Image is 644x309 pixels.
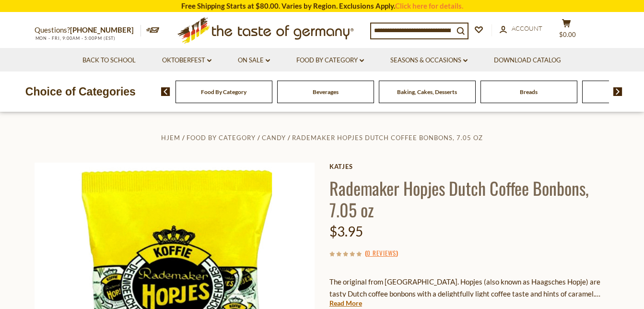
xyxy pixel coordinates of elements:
[390,56,461,64] font: Seasons & Occasions
[162,55,211,66] a: Oktoberfest
[238,55,270,66] a: On Sale
[500,24,542,34] a: Account
[313,88,339,95] a: Beverages
[329,177,610,220] h1: Rademaker Hopjes Dutch Coffee Bonbons, 7.05 oz
[494,55,561,66] a: Download Catalog
[329,298,362,308] a: Read More
[296,55,364,66] a: Food By Category
[292,134,483,142] a: Rademaker Hopjes Dutch Coffee Bonbons, 7.05 oz
[367,248,396,259] a: 0 Reviews
[35,36,116,41] span: MON - FRI, 9:00AM - 5:00PM (EST)
[201,88,246,95] a: Food By Category
[187,134,256,142] a: Food By Category
[397,88,457,95] a: Baking, Cakes, Desserts
[395,1,463,10] a: Click here for details.
[329,163,610,170] a: Katjes
[512,24,542,32] span: Account
[296,56,358,64] font: Food By Category
[559,31,576,38] span: $0.00
[552,19,581,43] button: $0.00
[181,1,463,10] font: Free Shipping Starts at $80.00. Varies by Region. Exclusions Apply.
[70,25,134,34] a: [PHONE_NUMBER]
[262,134,286,142] a: Candy
[82,55,136,66] a: Back to School
[613,87,622,96] img: next arrow
[390,55,468,66] a: Seasons & Occasions
[329,223,363,239] span: $3.95
[161,134,180,142] a: Hjem
[365,248,398,258] span: ( )
[329,276,610,300] p: The original from [GEOGRAPHIC_DATA]. Hopjes (also known as Haagsches Hopje) are tasty Dutch coffe...
[520,88,538,95] a: Breads
[162,56,205,64] font: Oktoberfest
[161,87,170,96] img: previous arrow
[238,56,264,64] font: On Sale
[35,25,70,34] font: Questions?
